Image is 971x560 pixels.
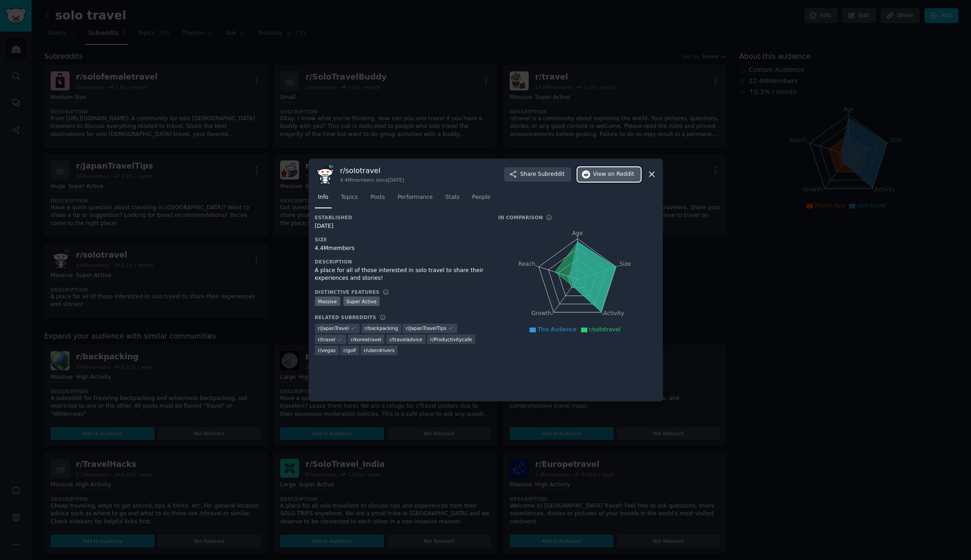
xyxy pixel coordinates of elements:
[608,170,634,179] span: on Reddit
[394,190,436,209] a: Performance
[446,193,460,202] span: Stats
[315,222,486,231] div: [DATE]
[538,170,564,179] span: Subreddit
[619,260,631,267] tspan: Size
[315,314,376,320] h3: Related Subreddits
[469,190,494,209] a: People
[315,190,332,209] a: Info
[338,190,361,209] a: Topics
[398,193,433,202] span: Performance
[442,190,463,209] a: Stats
[520,170,564,179] span: Share
[577,167,641,182] button: Viewon Reddit
[315,267,486,282] div: A place for all of those interested in solo travel to share their experiences and stories!
[315,236,486,243] h3: Size
[351,336,381,343] span: r/ koreatravel
[389,336,422,343] span: r/ traveladvice
[531,310,551,316] tspan: Growth
[589,326,620,333] span: r/solotravel
[343,347,356,353] span: r/ golf
[603,310,624,316] tspan: Activity
[498,214,543,221] h3: In Comparison
[406,325,446,331] span: r/ JapanTravelTips
[504,167,571,182] button: ShareSubreddit
[367,190,388,209] a: Posts
[572,230,583,236] tspan: Age
[340,166,404,175] h3: r/ solotravel
[343,296,380,306] div: Super Active
[518,260,535,267] tspan: Reach
[371,193,385,202] span: Posts
[538,326,577,333] span: This Audience
[472,193,491,202] span: People
[318,347,336,353] span: r/ vegas
[430,336,472,343] span: r/ Productivitycafe
[315,214,486,221] h3: Established
[318,336,335,343] span: r/ travel
[341,193,358,202] span: Topics
[365,325,398,331] span: r/ backpacking
[318,325,349,331] span: r/ JapanTravel
[340,177,404,183] div: 4.4M members since [DATE]
[364,347,394,353] span: r/ uberdrivers
[315,259,486,265] h3: Description
[593,170,634,179] span: View
[315,245,486,253] div: 4.4M members
[315,296,340,306] div: Massive
[315,289,380,295] h3: Distinctive Features
[315,165,334,184] img: solotravel
[318,193,328,202] span: Info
